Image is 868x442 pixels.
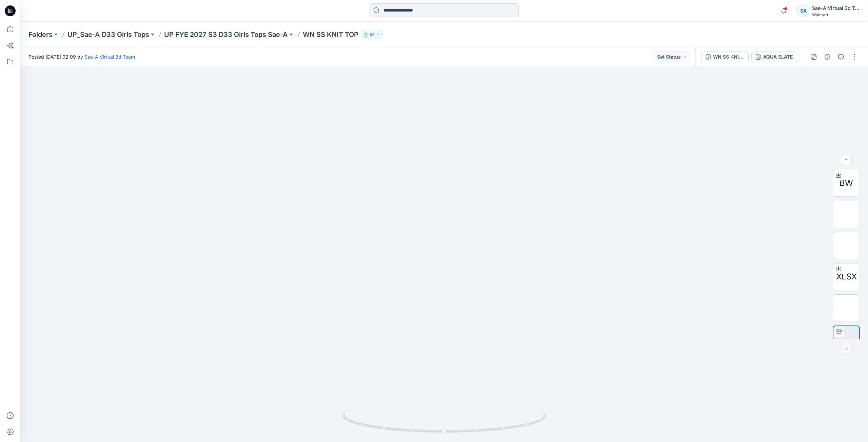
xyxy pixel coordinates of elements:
[836,271,857,283] span: XLSX
[822,51,833,62] button: Details
[370,31,374,38] p: 57
[763,53,793,61] div: AQUA SLATE
[361,30,383,39] button: 57
[84,54,135,60] a: Sae-A Virtual 3d Team
[28,53,135,60] span: Posted [DATE] 02:09 by
[812,12,860,17] div: Walmart
[840,177,853,189] span: BW
[303,30,358,39] p: WN SS KNIT TOP
[67,30,149,39] a: UP_Sae-A D33 Girls Tops
[701,51,749,62] button: WN SS KNIT TOP_REV1_FULL COLORWAYS
[28,30,53,39] a: Folders
[164,30,288,39] a: UP FYE 2027 S3 D33 Girls Tops Sae-A
[797,5,809,17] div: SA
[751,51,797,62] button: AQUA SLATE
[713,53,744,61] div: WN SS KNIT TOP_REV1_FULL COLORWAYS
[812,4,860,12] div: Sae-A Virtual 3d Team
